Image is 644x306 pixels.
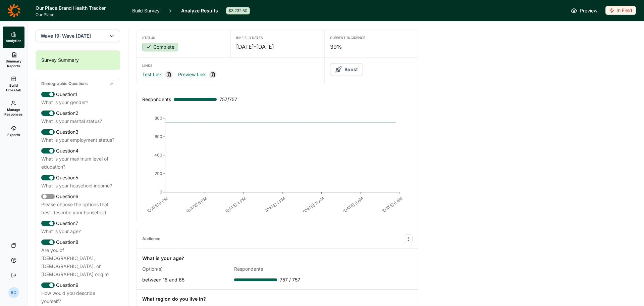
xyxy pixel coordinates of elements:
[280,276,300,284] span: 757 / 757
[571,7,597,15] a: Preview
[224,196,247,214] text: [DATE] 4 PM
[3,72,24,96] a: Build Crosstab
[4,107,23,117] span: Manage Responses
[41,238,114,246] div: Question 8
[36,30,120,42] button: Wave 19: Wave [DATE]
[178,71,206,79] a: Preview Link
[3,48,24,72] a: Summary Reports
[219,95,237,103] span: 757 / 757
[234,265,321,273] div: Respondents
[41,98,114,106] div: What is your gender?
[142,63,319,68] div: Links
[142,295,206,303] div: What region do you live in?
[41,128,114,136] div: Question 3
[142,35,225,40] div: Status
[142,71,162,79] a: Test Link
[36,12,124,17] span: Our Place
[142,43,178,51] div: Complete
[404,234,413,243] button: Audience Options
[5,83,22,92] span: Build Crosstab
[605,6,636,15] div: In Field
[264,196,286,213] text: [DATE] 1 PM
[41,201,114,217] div: Please choose the options that best describe your household:
[165,71,173,79] div: Copy link
[41,90,114,98] div: Question 1
[185,196,208,214] text: [DATE] 6 PM
[580,7,597,15] span: Preview
[41,219,114,227] div: Question 7
[41,246,114,278] div: Are you of [DEMOGRAPHIC_DATA], [DEMOGRAPHIC_DATA], or [DEMOGRAPHIC_DATA] origin?
[8,287,19,298] div: BO
[41,109,114,117] div: Question 2
[236,43,319,51] div: [DATE] - [DATE]
[41,117,114,125] div: What is your marital status?
[3,121,24,142] a: Exports
[5,59,22,68] span: Summary Reports
[330,43,342,51] span: 39%
[142,265,229,273] div: Option(s)
[41,182,114,190] div: What is your household income?
[605,6,636,15] button: In Field
[41,33,91,39] span: Wave 19: Wave [DATE]
[36,4,124,12] h1: Our Place Brand Health Tracker
[155,171,162,176] tspan: 200
[7,132,20,137] span: Exports
[6,38,21,43] span: Analytics
[330,35,413,40] div: Current Incidence
[146,196,169,214] text: [DATE] 9 PM
[3,27,24,48] a: Analytics
[41,155,114,171] div: What is your maximum level of education?
[41,136,114,144] div: What is your employment status?
[154,152,162,158] tspan: 400
[155,116,162,121] tspan: 800
[41,174,114,182] div: Question 5
[36,51,120,70] div: Survey Summary
[381,196,404,214] text: [DATE] 6 AM
[142,277,184,282] span: between 18 and 65
[41,147,114,155] div: Question 4
[3,96,24,121] a: Manage Responses
[142,236,160,242] div: Audience
[330,63,363,76] button: Boost
[142,95,171,103] div: Respondents
[41,281,114,289] div: Question 9
[36,78,120,89] div: Demographic Questions
[41,192,114,201] div: Question 6
[41,227,114,235] div: What is your age?
[160,189,162,194] tspan: 0
[209,71,217,79] div: Copy link
[155,134,162,139] tspan: 600
[302,196,325,214] text: [DATE] 11 AM
[226,7,250,14] div: $3,232.50
[41,289,114,305] div: How would you describe yourself?
[342,196,364,214] text: [DATE] 8 AM
[236,35,319,40] div: In-Field Dates
[142,254,184,262] div: What is your age?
